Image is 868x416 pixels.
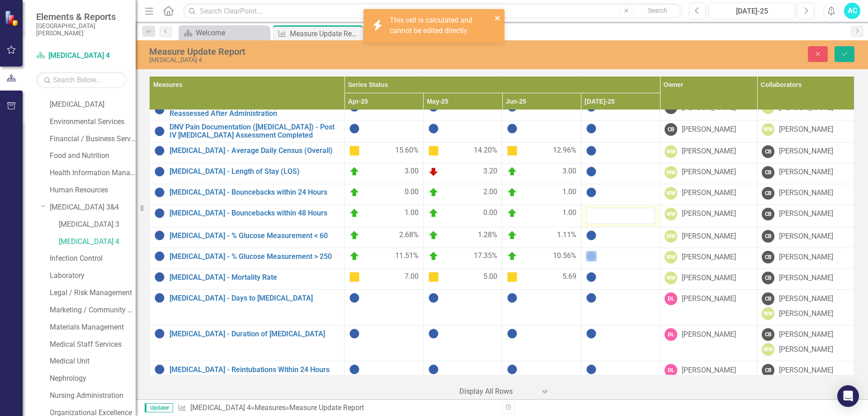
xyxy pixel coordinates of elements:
img: No Information [507,328,518,339]
img: No Information [428,123,439,134]
div: WW [665,230,677,243]
a: DNV Pain Documentation ([MEDICAL_DATA]) - RN Reassessed After Administration [170,101,340,117]
div: Open Intercom Messenger [837,385,859,407]
div: WW [762,307,774,320]
a: Welcome [181,27,267,38]
div: [PERSON_NAME] [779,294,833,304]
div: DL [665,364,677,377]
img: No Information [586,292,597,303]
a: [MEDICAL_DATA] - Average Daily Census (Overall) [170,147,340,155]
span: 1.00 [562,208,576,219]
div: WW [665,208,677,220]
div: [PERSON_NAME] [779,365,833,376]
div: [PERSON_NAME] [682,231,736,242]
img: No Information [586,364,597,375]
div: Measure Update Report [290,28,361,39]
img: No Information [586,328,597,339]
img: No Information [154,187,165,198]
img: No Information [586,251,597,262]
span: 1.28% [478,230,497,241]
img: No Information [154,251,165,262]
div: WW [665,145,677,158]
button: close [495,13,501,23]
div: [PERSON_NAME] [682,294,736,304]
img: On Target [349,251,360,262]
img: Caution [349,145,360,156]
img: On Target [349,230,360,241]
span: 11.51% [395,251,419,262]
div: [PERSON_NAME] [779,146,833,157]
img: On Target [428,230,439,241]
img: No Information [507,123,518,134]
img: No Information [428,292,439,303]
div: [PERSON_NAME] [682,252,736,263]
a: Marketing / Community Services [50,305,136,316]
button: [DATE]-25 [708,3,795,19]
span: 5.00 [483,272,497,282]
button: AC [844,3,860,19]
div: [PERSON_NAME] [682,365,736,376]
a: Legal / Risk Management [50,288,136,298]
div: Welcome [196,27,267,38]
div: CB [762,187,774,200]
div: [PERSON_NAME] [682,330,736,340]
div: [PERSON_NAME] [682,146,736,157]
span: 10.56% [553,251,576,262]
div: [PERSON_NAME] [682,188,736,198]
img: On Target [507,230,518,241]
span: 2.68% [399,230,419,241]
img: No Information [428,328,439,339]
a: [MEDICAL_DATA] - Reintubations Within 24 Hours [170,366,340,374]
span: Search [648,7,667,14]
div: [PERSON_NAME] [779,309,833,319]
span: 17.35% [474,251,497,262]
a: Food and Nutrition [50,151,136,161]
a: [MEDICAL_DATA] 3 [59,220,136,230]
a: Health Information Management [50,168,136,178]
img: No Information [586,187,597,198]
div: WW [762,123,774,136]
img: No Information [428,364,439,375]
div: [MEDICAL_DATA] 4 [149,57,545,63]
img: No Information [507,364,518,375]
img: No Information [507,292,518,303]
div: DL [665,292,677,305]
div: DL [665,328,677,341]
a: [MEDICAL_DATA] 4 [59,237,136,247]
img: Caution [428,145,439,156]
div: [PERSON_NAME] [779,252,833,263]
div: This cell is calculated and cannot be edited directly [390,15,492,36]
a: [MEDICAL_DATA] 3&4 [50,202,136,213]
img: On Target [507,208,518,219]
span: 5.69 [562,272,576,282]
a: [MEDICAL_DATA] - Mortality Rate [170,273,340,282]
a: Materials Management [50,322,136,333]
div: CB [665,123,677,136]
img: On Target [428,187,439,198]
div: WW [762,343,774,356]
div: [PERSON_NAME] [682,167,736,177]
a: Medical Staff Services [50,339,136,350]
div: CB [762,230,774,243]
div: WW [665,251,677,263]
img: No Information [154,126,165,137]
span: 3.20 [483,166,497,177]
a: [MEDICAL_DATA] - Duration of [MEDICAL_DATA] [170,330,340,338]
div: Measure Update Report [289,403,364,412]
span: 0.00 [405,187,419,198]
div: [PERSON_NAME] [779,209,833,219]
div: Measure Update Report [149,47,545,57]
div: [PERSON_NAME] [682,209,736,219]
img: Caution [428,272,439,282]
img: No Information [586,166,597,177]
img: No Information [586,230,597,241]
input: Search ClearPoint... [183,3,682,19]
a: Nephrology [50,373,136,384]
div: [PERSON_NAME] [682,124,736,135]
div: [PERSON_NAME] [682,273,736,283]
span: 2.00 [483,187,497,198]
img: ClearPoint Strategy [5,10,20,26]
img: No Information [154,292,165,303]
img: Caution [507,145,518,156]
div: CB [762,292,774,305]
